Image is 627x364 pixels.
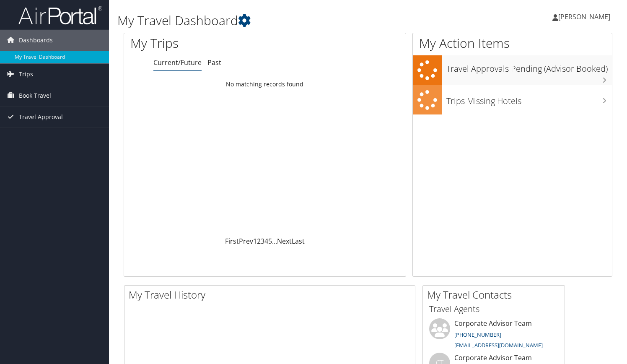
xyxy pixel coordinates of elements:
td: No matching records found [124,77,406,92]
span: Trips [19,64,33,85]
h1: My Travel Dashboard [117,12,451,29]
a: Next [277,237,292,246]
li: Corporate Advisor Team [425,318,562,353]
img: airportal-logo.png [18,5,102,25]
a: 4 [264,237,268,246]
a: Prev [239,237,253,246]
a: [PERSON_NAME] [552,4,619,29]
a: Past [207,58,221,67]
h3: Travel Agents [429,303,558,315]
a: 3 [261,237,264,246]
a: 5 [268,237,272,246]
a: Last [292,237,305,246]
span: Book Travel [19,85,51,106]
span: Travel Approval [19,107,63,127]
h2: My Travel History [129,288,415,302]
a: 1 [253,237,257,246]
span: Dashboards [19,30,53,51]
span: … [272,237,277,246]
h1: My Action Items [413,34,612,52]
a: [EMAIL_ADDRESS][DOMAIN_NAME] [454,341,543,349]
h2: My Travel Contacts [427,288,565,302]
a: Travel Approvals Pending (Advisor Booked) [413,55,612,85]
span: [PERSON_NAME] [558,12,610,21]
a: 2 [257,237,261,246]
h1: My Trips [130,34,282,52]
a: First [225,237,239,246]
a: [PHONE_NUMBER] [454,331,501,338]
h3: Trips Missing Hotels [446,91,612,107]
a: Current/Future [153,58,202,67]
a: Trips Missing Hotels [413,85,612,115]
h3: Travel Approvals Pending (Advisor Booked) [446,59,612,75]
